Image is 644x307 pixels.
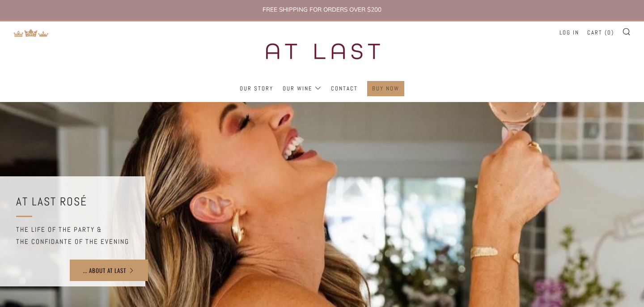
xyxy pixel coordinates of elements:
img: Return to TKW Merchants [13,29,49,37]
a: Our Story [240,81,273,96]
a: Log in [559,26,579,40]
a: Cart (0) [587,26,614,40]
a: Buy Now [372,81,399,96]
img: three kings wine merchants [244,21,400,81]
a: Return to TKW Merchants [13,28,49,36]
h2: AT LAST ROSÉ [16,192,129,211]
a: Our Wine [283,81,322,96]
span: 0 [607,29,611,36]
h6: The life of the party & the confidante of the evening [16,223,129,247]
a: Contact [331,81,358,96]
a: ... ABOUT AT LAST [70,260,148,281]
